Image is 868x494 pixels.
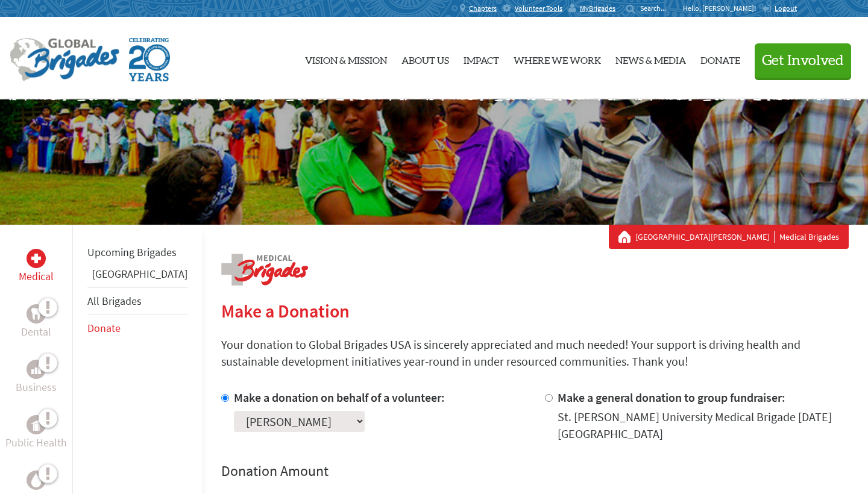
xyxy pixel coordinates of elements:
label: Make a general donation to group fundraiser: [558,390,785,405]
span: Logout [775,4,797,13]
span: Chapters [469,4,497,13]
label: Make a donation on behalf of a volunteer: [234,390,445,405]
a: Vision & Mission [305,27,387,90]
a: All Brigades [87,294,142,308]
img: Water [31,473,41,487]
a: Donate [87,321,121,335]
li: Panama [87,266,187,287]
p: Business [16,379,57,396]
h2: Make a Donation [221,300,849,322]
span: Get Involved [762,54,844,68]
a: Public HealthPublic Health [5,415,67,451]
p: Medical [19,268,54,285]
a: About Us [401,27,449,90]
div: Water [27,471,46,490]
h4: Donation Amount [221,461,849,481]
li: Donate [87,315,187,342]
li: All Brigades [87,287,187,315]
div: Medical [27,249,46,268]
a: BusinessBusiness [16,360,57,396]
img: Global Brigades Celebrating 20 Years [129,38,170,81]
li: Upcoming Brigades [87,239,187,266]
p: Hello, [PERSON_NAME]! [683,4,762,13]
a: Logout [762,4,797,13]
img: Medical [31,254,41,263]
a: MedicalMedical [19,249,54,285]
div: Medical Brigades [618,231,839,243]
a: Upcoming Brigades [87,245,177,259]
span: Volunteer Tools [515,4,562,13]
img: Dental [31,308,41,319]
p: Dental [21,324,51,340]
p: Public Health [5,434,67,451]
div: Public Health [27,415,46,434]
img: Global Brigades Logo [10,38,119,81]
div: Business [27,360,46,379]
div: St. [PERSON_NAME] University Medical Brigade [DATE] [GEOGRAPHIC_DATA] [558,408,849,442]
a: [GEOGRAPHIC_DATA] [92,267,187,281]
input: Search... [640,4,675,13]
a: News & Media [615,27,686,90]
a: Donate [700,27,740,90]
a: DentalDental [21,304,51,340]
a: Where We Work [514,27,601,90]
img: Business [31,364,41,374]
p: Your donation to Global Brigades USA is sincerely appreciated and much needed! Your support is dr... [221,336,849,370]
a: [GEOGRAPHIC_DATA][PERSON_NAME] [635,231,775,243]
img: Public Health [31,419,41,431]
img: logo-medical.png [221,254,308,286]
button: Get Involved [755,43,851,78]
div: Dental [27,304,46,324]
a: Impact [464,27,499,90]
span: MyBrigades [580,4,615,13]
